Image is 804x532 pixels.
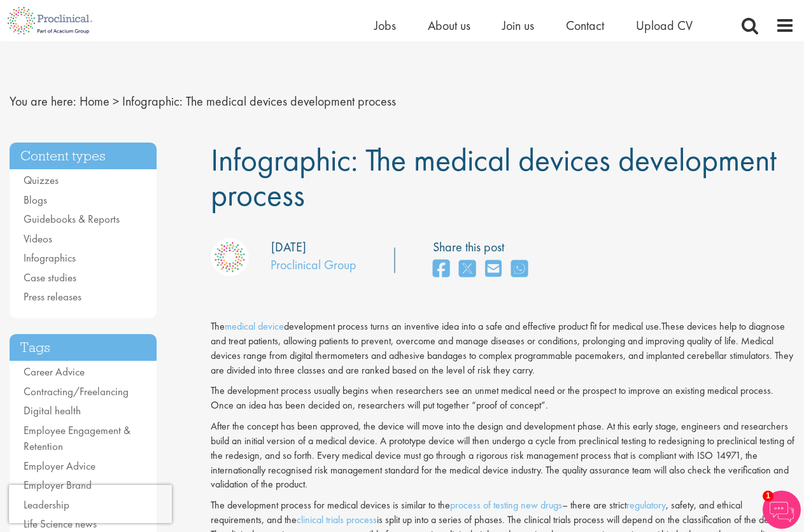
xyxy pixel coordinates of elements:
img: Proclinical Group [211,238,249,276]
span: > [113,93,119,109]
span: Infographic: The medical devices development process [211,139,777,215]
span: These devices help to diagnose and treat patients, allowing patients to prevent, overcome and man... [211,319,793,377]
a: Press releases [24,290,81,304]
a: Infographics [24,251,76,265]
a: Career Advice [24,365,85,379]
h3: Content types [10,143,157,170]
a: Employee Engagement & Retention [24,423,130,454]
a: Join us [502,17,534,34]
a: Employer Advice [24,459,95,473]
span: You are here: [10,93,76,109]
a: Contracting/Freelancing [24,384,129,398]
span: 1 [763,491,773,501]
span: The development process turns an inventive idea into a safe and effective product fit for medical... [211,319,661,333]
a: share on facebook [433,256,449,283]
a: share on whats app [511,256,528,283]
iframe: reCAPTCHA [9,485,172,523]
a: share on twitter [459,256,476,283]
a: Employer Brand [24,478,92,492]
a: breadcrumb link [80,93,109,109]
a: process of testing new drugs [450,498,562,512]
label: Share this post [433,238,534,256]
a: Blogs [24,193,47,207]
a: Proclinical Group [271,256,356,273]
a: share on email [485,256,502,283]
p: The development process usually begins when researchers see an unmet medical need or the prospect... [211,384,794,413]
a: Digital health [24,403,81,417]
a: Upload CV [636,17,693,34]
a: medical device [225,319,284,333]
a: Videos [24,232,52,246]
p: After the concept has been approved, the device will move into the design and development phase. ... [211,419,794,492]
a: Jobs [374,17,396,34]
a: Contact [566,17,604,34]
img: The medical devices development process infographic [211,302,228,319]
a: Guidebooks & Reports [24,212,120,226]
a: regulatory [626,498,666,512]
a: About us [428,17,470,34]
a: Life Science news [24,517,97,531]
span: Infographic: The medical devices development process [122,93,396,109]
a: Case studies [24,270,76,284]
a: clinical trials process [297,513,377,526]
div: [DATE] [271,238,306,256]
img: Chatbot [763,491,801,529]
h3: Tags [10,334,157,361]
a: Quizzes [24,173,59,187]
